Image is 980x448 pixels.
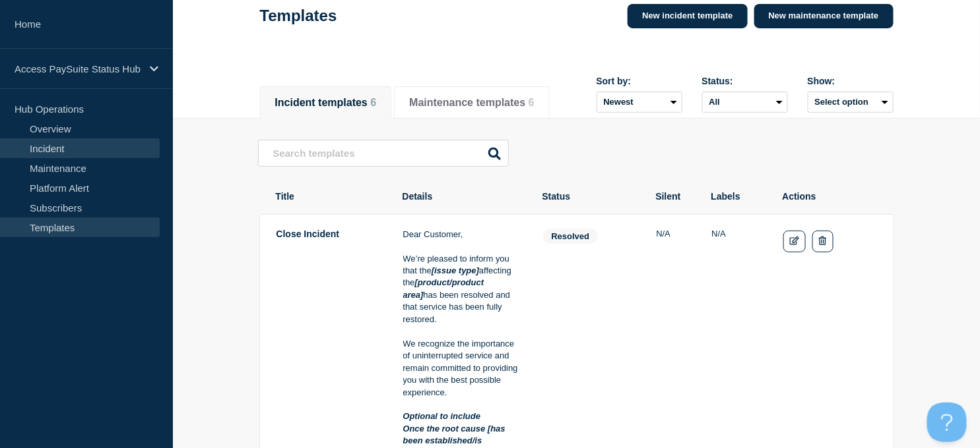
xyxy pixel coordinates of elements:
a: New maintenance template [754,4,894,28]
p: Dear Customer, [403,229,521,240]
em: [product/product area] [403,277,486,299]
button: Select option [808,92,894,113]
p: Access PaySuite Status Hub [15,63,141,74]
div: Status: [702,76,788,86]
em: [issue type] [432,266,479,275]
select: Sort by [597,92,682,113]
div: Show: [808,76,894,86]
th: Labels [711,190,761,202]
select: Status [702,92,788,113]
button: Incident templates 6 [275,97,377,109]
th: Actions [782,190,877,202]
a: Edit [783,231,806,252]
th: Status [542,190,634,202]
th: Silent [655,190,690,202]
span: resolved [543,229,599,244]
th: Details [402,190,521,202]
p: We’re pleased to inform you that the affecting the has been resolved and that service has been fu... [403,253,521,326]
em: Optional to include [403,411,481,421]
h1: Templates [260,7,337,25]
span: 6 [529,97,535,108]
th: Title [275,190,381,202]
div: Sort by: [597,76,682,86]
a: New incident template [628,4,747,28]
span: 6 [370,97,376,108]
input: Search templates [258,140,509,167]
button: Delete [812,231,833,252]
button: Maintenance templates 6 [409,97,534,109]
iframe: Help Scout Beacon - Open [927,403,967,442]
p: We recognize the importance of uninterrupted service and remain committed to providing you with t... [403,338,521,399]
